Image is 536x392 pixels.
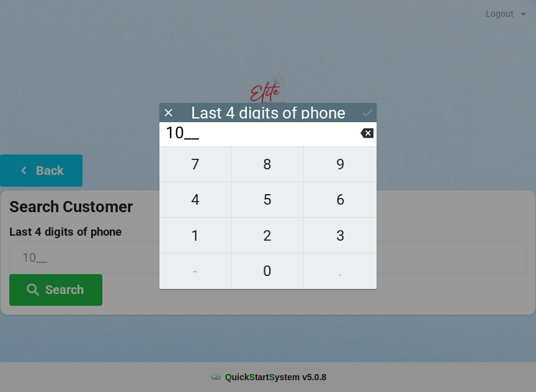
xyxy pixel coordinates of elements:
[232,218,305,253] button: 2
[304,218,377,253] button: 3
[232,223,304,249] span: 2
[232,258,304,284] span: 0
[304,146,377,182] button: 9
[159,182,232,218] button: 4
[159,218,232,253] button: 1
[159,187,231,213] span: 4
[304,187,377,213] span: 6
[232,254,305,289] button: 0
[159,146,232,182] button: 7
[159,151,231,177] span: 7
[159,223,231,249] span: 1
[232,187,304,213] span: 5
[191,107,346,119] div: Last 4 digits of phone
[232,151,304,177] span: 8
[304,223,377,249] span: 3
[304,182,377,218] button: 6
[232,182,305,218] button: 5
[304,151,377,177] span: 9
[232,146,305,182] button: 8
